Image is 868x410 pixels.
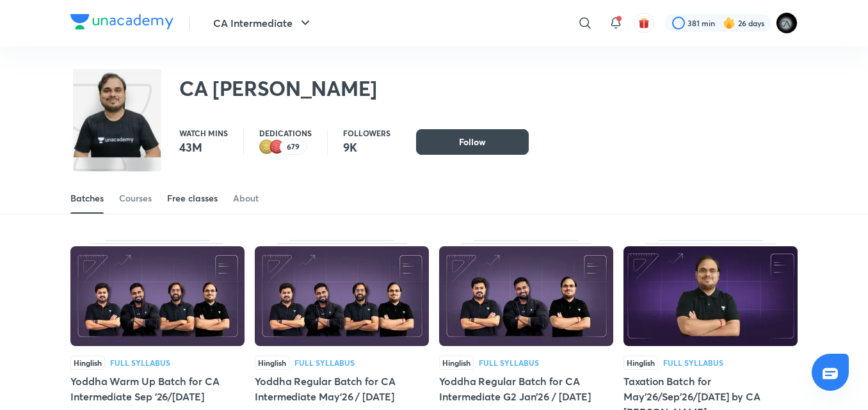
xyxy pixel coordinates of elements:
img: class [73,72,161,158]
div: Yoddha Regular Batch for CA Intermediate May'26 / [DATE] [255,374,429,404]
button: Follow [416,129,529,155]
img: avatar [638,17,650,29]
a: Company Logo [70,14,173,33]
p: 9K [343,139,390,155]
div: Full Syllabus [479,359,539,367]
a: Courses [119,183,152,214]
h2: CA [PERSON_NAME] [179,75,377,101]
div: Courses [119,192,152,205]
p: 43M [179,139,228,155]
button: CA Intermediate [205,10,321,36]
div: Full Syllabus [110,359,170,367]
img: Company Logo [70,14,173,29]
div: About [233,192,259,205]
img: poojita Agrawal [776,12,798,34]
img: Thumbnail [70,246,245,346]
p: Dedications [259,129,312,137]
span: Hinglish [439,356,474,370]
button: avatar [634,13,654,33]
p: Watch mins [179,129,228,137]
div: Batches [70,192,104,205]
div: Free classes [167,192,218,205]
p: 679 [287,143,300,152]
div: Yoddha Warm Up Batch for CA Intermediate Sep '26/[DATE] [70,374,245,404]
span: Hinglish [255,356,289,370]
img: streak [723,17,735,29]
a: About [233,183,259,214]
div: Full Syllabus [294,359,355,367]
img: Thumbnail [623,246,798,346]
span: Hinglish [70,356,105,370]
img: Thumbnail [439,246,613,346]
a: Batches [70,183,104,214]
img: educator badge2 [259,139,275,155]
a: Free classes [167,183,218,214]
img: educator badge1 [269,139,285,155]
div: Full Syllabus [663,359,723,367]
img: Thumbnail [255,246,429,346]
span: Hinglish [623,356,658,370]
div: Yoddha Regular Batch for CA Intermediate G2 Jan'26 / [DATE] [439,374,613,404]
p: Followers [343,129,390,137]
span: Follow [459,136,486,148]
